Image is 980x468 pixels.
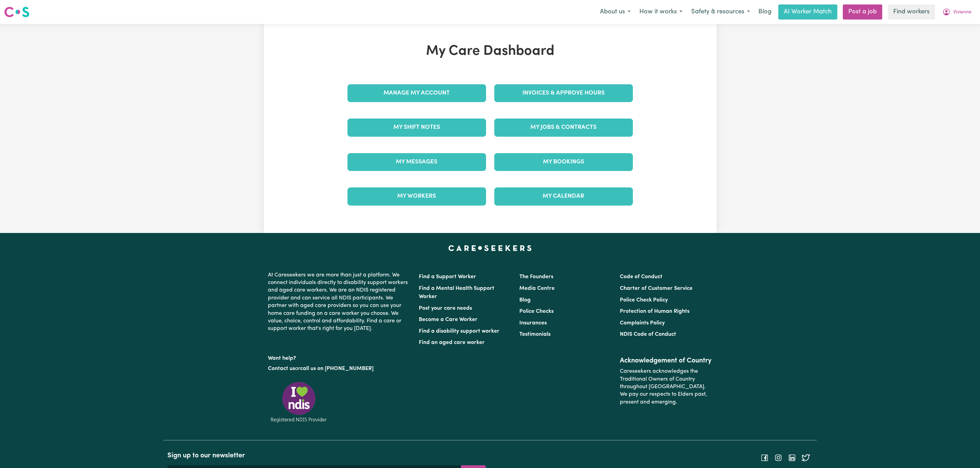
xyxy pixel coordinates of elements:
a: NDIS Code of Conduct [620,332,676,337]
a: Police Checks [519,309,554,314]
a: Blog [519,297,531,303]
a: Manage My Account [347,84,486,102]
a: Blog [754,4,776,20]
a: Find workers [888,4,935,20]
a: My Messages [347,153,486,171]
a: AI Worker Match [778,4,837,20]
img: Registered NDIS provider [268,381,330,423]
button: Safety & resources [687,5,754,19]
a: Charter of Customer Service [620,286,693,291]
a: Media Centre [519,286,555,291]
a: Follow Careseekers on Facebook [760,455,769,460]
a: Careseekers logo [4,4,29,20]
a: Testimonials [519,332,551,337]
iframe: Button to launch messaging window, conversation in progress [953,441,975,463]
a: Find a Support Worker [419,274,476,280]
a: Find an aged care worker [419,340,485,345]
p: Careseekers acknowledges the Traditional Owners of Country throughout [GEOGRAPHIC_DATA]. We pay o... [620,365,712,409]
a: Contact us [268,366,295,371]
h2: Acknowledgement of Country [620,357,712,365]
a: Find a Mental Health Support Worker [419,286,494,299]
a: Post your care needs [419,306,472,311]
a: Code of Conduct [620,274,662,280]
a: Follow Careseekers on Instagram [774,455,782,460]
button: My Account [938,5,976,19]
a: My Bookings [494,153,633,171]
img: Careseekers logo [4,6,29,18]
p: Want help? [268,352,411,362]
a: Follow Careseekers on LinkedIn [788,455,796,460]
a: Insurances [519,320,547,326]
a: call us on [PHONE_NUMBER] [300,366,374,371]
h1: My Care Dashboard [343,43,637,60]
a: Complaints Policy [620,320,665,326]
a: The Founders [519,274,553,280]
a: Become a Care Worker [419,317,477,322]
a: Post a job [843,4,882,20]
a: Police Check Policy [620,297,668,303]
a: Follow Careseekers on Twitter [802,455,810,460]
button: How it works [635,5,687,19]
h2: Sign up to our newsletter [167,452,486,460]
a: My Workers [347,187,486,205]
p: At Careseekers we are more than just a platform. We connect individuals directly to disability su... [268,269,411,335]
a: My Jobs & Contracts [494,119,633,136]
a: My Shift Notes [347,119,486,136]
a: Invoices & Approve Hours [494,84,633,102]
a: Careseekers home page [448,245,532,251]
a: My Calendar [494,187,633,205]
button: About us [595,5,635,19]
span: Vivienne [953,9,971,16]
a: Find a disability support worker [419,329,499,334]
p: or [268,362,411,375]
a: Protection of Human Rights [620,309,689,314]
